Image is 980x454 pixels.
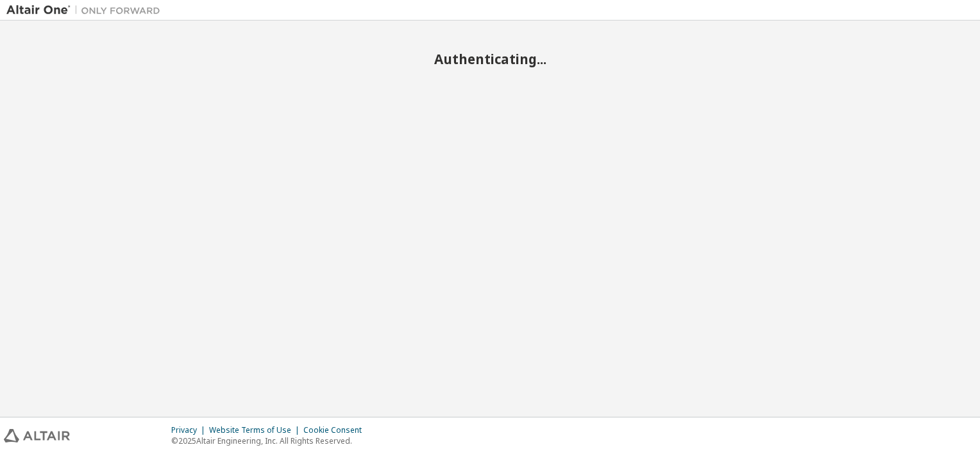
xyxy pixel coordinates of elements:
[209,425,303,435] div: Website Terms of Use
[171,435,369,446] p: © 2025 Altair Engineering, Inc. All Rights Reserved.
[303,425,369,435] div: Cookie Consent
[6,4,167,17] img: Altair One
[6,51,974,67] h2: Authenticating...
[4,429,70,442] img: altair_logo.svg
[171,425,209,435] div: Privacy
